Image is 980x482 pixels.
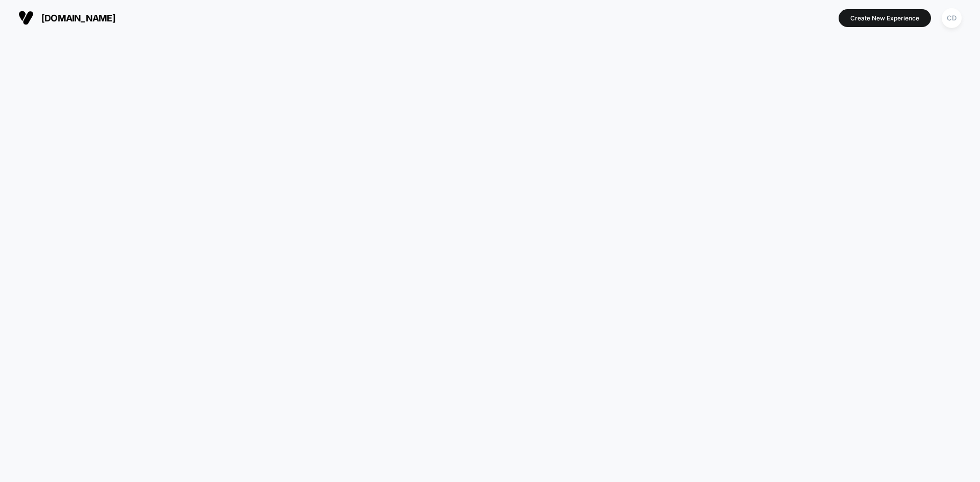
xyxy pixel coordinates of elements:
button: CD [939,8,965,29]
div: CD [942,8,962,28]
button: [DOMAIN_NAME] [15,10,118,26]
button: Create New Experience [839,9,931,27]
img: Visually logo [18,10,34,26]
span: [DOMAIN_NAME] [41,13,115,23]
